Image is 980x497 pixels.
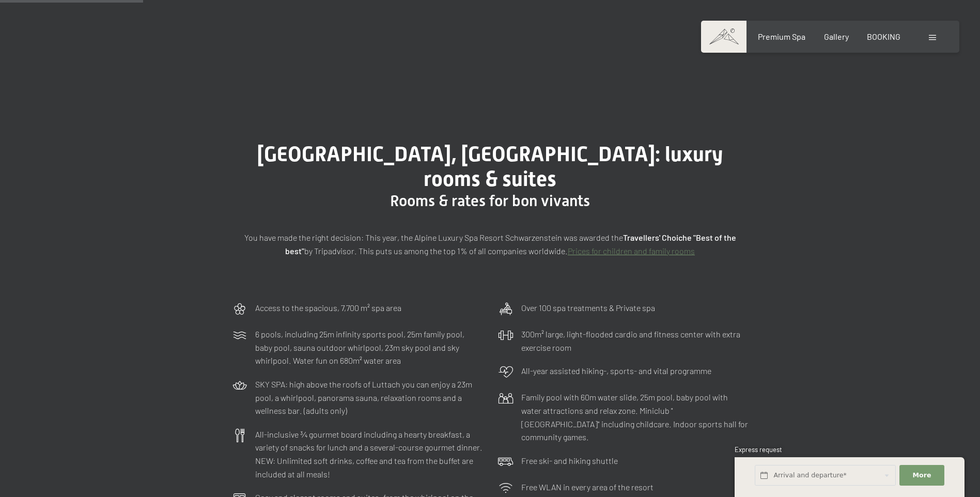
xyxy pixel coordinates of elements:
p: Family pool with 60m water slide, 25m pool, baby pool with water attractions and relax zone. Mini... [521,391,749,443]
p: SKY SPA: high above the roofs of Luttach you can enjoy a 23m pool, a whirlpool, panorama sauna, r... [255,378,483,417]
p: Free WLAN in every area of the resort [521,480,654,494]
button: More [899,465,944,486]
p: All-inclusive ¾ gourmet board including a hearty breakfast, a variety of snacks for lunch and a s... [255,428,483,480]
a: Gallery [824,32,849,41]
strong: Travellers' Choiche "Best of the best" [285,232,736,256]
span: Express request [735,445,782,454]
a: Premium Spa [758,32,805,41]
p: All-year assisted hiking-, sports- and vital programme [521,364,711,378]
p: Over 100 spa treatments & Private spa [521,301,655,315]
p: Access to the spacious, 7,700 m² spa area [255,301,401,315]
p: You have made the right decision: This year, the Alpine Luxury Spa Resort Schwarzenstein was awar... [232,231,749,257]
span: Rooms & rates for bon vivants [390,192,590,210]
p: 6 pools, including 25m infinity sports pool, 25m family pool, baby pool, sauna outdoor whirlpool,... [255,328,483,367]
span: [GEOGRAPHIC_DATA], [GEOGRAPHIC_DATA]: luxury rooms & suites [257,142,723,191]
span: More [913,471,931,480]
a: BOOKING [867,32,900,41]
a: Prices for children and family rooms [568,246,695,256]
p: Free ski- and hiking shuttle [521,454,618,468]
p: 300m² large, light-flooded cardio and fitness center with extra exercise room [521,328,749,354]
